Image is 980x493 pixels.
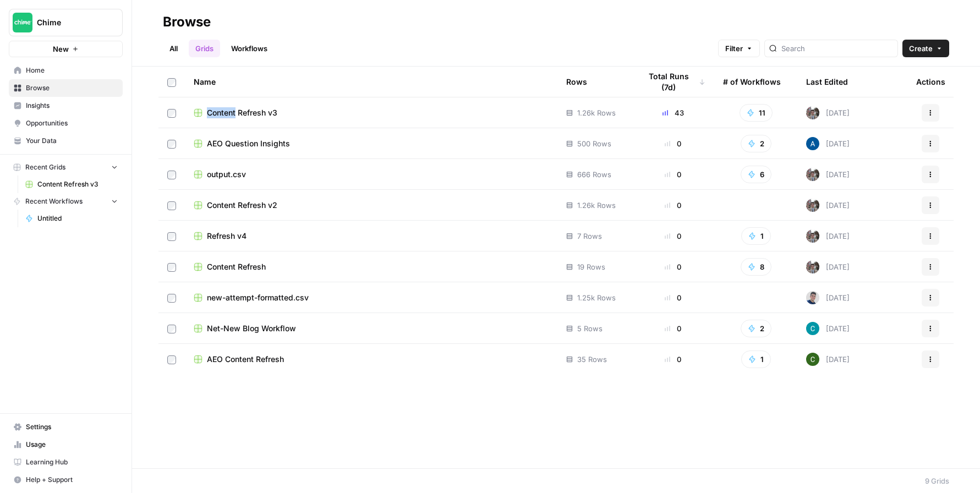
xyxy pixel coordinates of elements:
span: Untitled [37,213,118,223]
span: Content Refresh v3 [207,107,277,118]
div: 0 [640,231,705,242]
img: a2mlt6f1nb2jhzcjxsuraj5rj4vi [806,260,819,273]
span: Refresh v4 [207,231,247,242]
div: [DATE] [806,353,850,366]
span: Opportunities [26,118,118,128]
div: Browse [163,13,211,31]
a: Settings [9,418,123,436]
div: [DATE] [806,137,850,150]
img: Chime Logo [13,13,32,32]
button: Recent Grids [9,159,123,176]
a: Insights [9,97,123,114]
span: New [53,43,69,54]
span: Net-New Blog Workflow [207,323,296,334]
img: a2mlt6f1nb2jhzcjxsuraj5rj4vi [806,199,819,212]
a: Home [9,62,123,79]
span: Your Data [26,136,118,146]
span: 5 Rows [577,323,603,334]
span: AEO Content Refresh [207,354,284,365]
a: Content Refresh v3 [20,176,123,193]
a: Learning Hub [9,453,123,471]
span: AEO Question Insights [207,138,290,149]
button: 8 [741,258,771,276]
a: AEO Content Refresh [194,354,549,365]
div: Rows [566,67,587,97]
span: Recent Workflows [25,196,83,206]
a: Opportunities [9,114,123,132]
span: 1.25k Rows [577,292,616,303]
span: Create [909,43,933,54]
button: Recent Workflows [9,193,123,210]
button: Filter [718,40,760,57]
span: Content Refresh v3 [37,179,118,189]
a: All [163,40,184,57]
button: Create [902,40,949,57]
span: Chime [37,17,103,28]
div: Name [194,67,549,97]
a: AEO Question Insights [194,138,549,149]
button: 1 [741,227,771,245]
span: 7 Rows [577,231,602,242]
button: Help + Support [9,471,123,489]
span: Content Refresh v2 [207,200,277,211]
div: [DATE] [806,199,850,212]
button: 1 [741,350,771,368]
button: New [9,41,123,57]
div: 0 [640,292,705,303]
img: 14qrvic887bnlg6dzgoj39zarp80 [806,353,819,366]
div: # of Workflows [723,67,781,97]
button: Workspace: Chime [9,9,123,36]
img: a2mlt6f1nb2jhzcjxsuraj5rj4vi [806,168,819,181]
span: 19 Rows [577,261,605,272]
button: 2 [741,135,771,152]
div: [DATE] [806,229,850,243]
div: [DATE] [806,260,850,273]
span: Browse [26,83,118,93]
a: Content Refresh v2 [194,200,549,211]
span: Content Refresh [207,261,266,272]
button: 6 [741,166,771,183]
img: oskm0cmuhabjb8ex6014qupaj5sj [806,291,819,304]
span: 666 Rows [577,169,611,180]
a: Content Refresh v3 [194,107,549,118]
div: 0 [640,169,705,180]
a: Workflows [225,40,274,57]
span: 1.26k Rows [577,107,616,118]
img: he81ibor8lsei4p3qvg4ugbvimgp [806,137,819,150]
a: Net-New Blog Workflow [194,323,549,334]
span: Insights [26,101,118,111]
span: Filter [725,43,743,54]
div: [DATE] [806,168,850,181]
img: a2mlt6f1nb2jhzcjxsuraj5rj4vi [806,229,819,243]
span: 1.26k Rows [577,200,616,211]
span: 35 Rows [577,354,607,365]
div: 0 [640,200,705,211]
div: Total Runs (7d) [640,67,705,97]
div: [DATE] [806,291,850,304]
span: Home [26,65,118,75]
img: a2mlt6f1nb2jhzcjxsuraj5rj4vi [806,106,819,119]
button: 2 [741,320,771,337]
a: Your Data [9,132,123,150]
a: Grids [189,40,220,57]
a: output.csv [194,169,549,180]
div: 9 Grids [925,475,949,486]
span: Help + Support [26,475,118,485]
div: 0 [640,261,705,272]
span: 500 Rows [577,138,611,149]
div: 0 [640,138,705,149]
span: Recent Grids [25,162,65,172]
a: Refresh v4 [194,231,549,242]
input: Search [781,43,893,54]
img: j9qb2ccshb41yxhj1huxr8tzk937 [806,322,819,335]
a: Browse [9,79,123,97]
div: Last Edited [806,67,848,97]
div: [DATE] [806,106,850,119]
a: Untitled [20,210,123,227]
div: 0 [640,354,705,365]
div: 0 [640,323,705,334]
a: new-attempt-formatted.csv [194,292,549,303]
a: Usage [9,436,123,453]
div: 43 [640,107,705,118]
button: 11 [740,104,773,122]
